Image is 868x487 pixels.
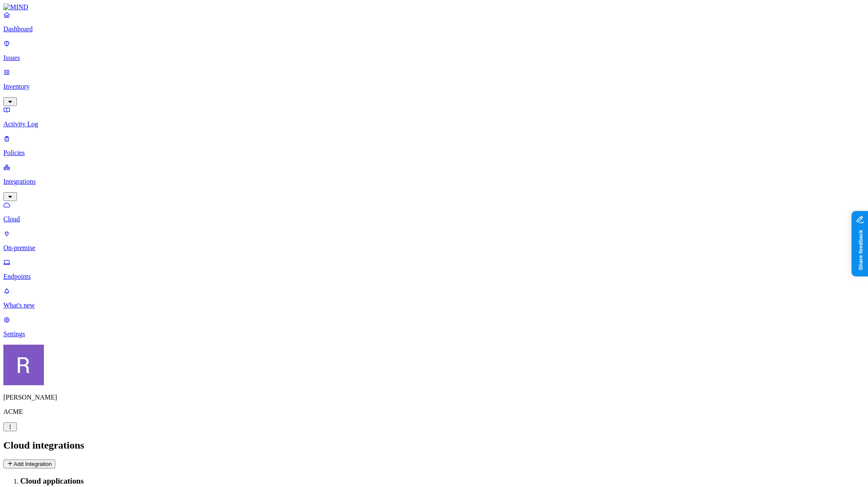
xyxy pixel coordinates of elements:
[3,287,865,309] a: What's new
[3,40,865,62] a: Issues
[3,440,865,451] h2: Cloud integrations
[3,25,865,33] p: Dashboard
[3,83,865,90] p: Inventory
[3,54,865,62] p: Issues
[3,106,865,128] a: Activity Log
[3,345,44,385] img: Rich Thompson
[20,476,865,486] h3: Cloud applications
[3,163,865,200] a: Integrations
[3,302,865,309] p: What's new
[3,3,28,11] img: MIND
[3,316,865,338] a: Settings
[3,149,865,157] p: Policies
[3,258,865,280] a: Endpoints
[3,201,865,223] a: Cloud
[3,408,865,416] p: ACME
[3,68,865,105] a: Inventory
[3,330,865,338] p: Settings
[3,394,865,401] p: [PERSON_NAME]
[3,3,865,11] a: MIND
[3,11,865,33] a: Dashboard
[3,135,865,157] a: Policies
[3,215,865,223] p: Cloud
[3,120,865,128] p: Activity Log
[3,230,865,252] a: On-premise
[3,178,865,185] p: Integrations
[3,273,865,280] p: Endpoints
[3,244,865,252] p: On-premise
[3,460,55,468] button: Add Integration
